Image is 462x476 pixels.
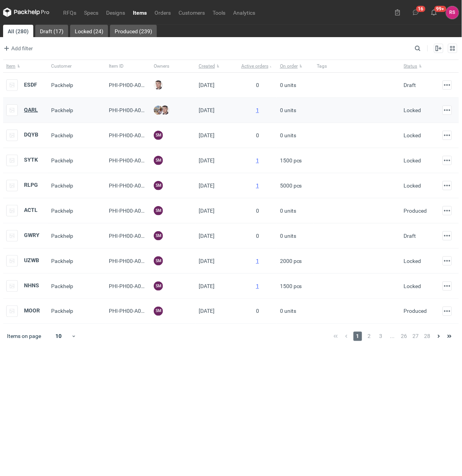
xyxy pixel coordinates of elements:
[238,60,277,72] button: Active orders
[196,148,238,173] div: [DATE]
[24,232,40,239] a: GWRY
[256,82,259,88] span: 0
[109,157,154,164] span: PHI-PH00-A09046
[51,157,73,164] span: Packhelp
[151,8,175,17] a: Orders
[51,233,73,239] span: Packhelp
[209,8,229,17] a: Tools
[51,283,73,289] span: Packhelp
[51,258,73,264] span: Packhelp
[24,157,38,163] a: SYTK
[196,123,238,148] div: [DATE]
[277,274,314,299] div: 1500 pcs
[256,233,259,239] span: 0
[24,107,38,113] a: QARL
[443,231,452,241] button: Actions
[277,73,314,98] div: 0 units
[51,132,73,138] span: Packhelp
[24,182,38,188] a: RLPG
[175,8,209,17] a: Customers
[109,183,154,189] span: PHI-PH00-A09036
[412,332,420,341] span: 27
[404,63,417,69] span: Status
[154,282,163,291] figcaption: SM
[256,283,259,289] a: 1
[24,308,40,314] a: MOOR
[443,131,452,140] button: Actions
[365,332,374,341] span: 2
[443,80,452,90] button: Actions
[443,181,452,190] button: Actions
[280,205,296,217] span: 0 units
[443,206,452,215] button: Actions
[46,331,71,342] div: 10
[404,131,421,139] div: Locked
[109,208,154,214] span: PHI-PH00-A09011
[154,106,163,115] img: Michał Palasek
[109,63,124,69] span: Item ID
[24,207,38,213] a: ACTL
[277,148,314,173] div: 1500 pcs
[256,308,259,314] span: 0
[277,299,314,324] div: 0 units
[196,73,238,98] div: [DATE]
[401,60,440,72] button: Status
[129,8,151,17] a: Items
[2,44,33,53] span: Add filter
[154,156,163,165] figcaption: SM
[400,332,409,341] span: 26
[51,107,73,113] span: Packhelp
[196,60,238,72] button: Created
[6,63,15,69] span: Item
[154,80,163,90] img: Maciej Sikora
[256,132,259,138] span: 0
[277,249,314,274] div: 2000 pcs
[443,156,452,165] button: Actions
[51,63,72,69] span: Customer
[277,198,314,223] div: 0 units
[196,198,238,223] div: [DATE]
[196,249,238,274] div: [DATE]
[196,299,238,324] div: [DATE]
[446,6,459,19] button: RS
[277,223,314,249] div: 0 units
[446,6,459,19] div: Rafał Stani
[317,63,327,69] span: Tags
[7,333,41,340] span: Items on page
[24,283,39,289] a: NHNS
[109,233,154,239] span: PHI-PH00-A09010
[280,129,296,142] span: 0 units
[80,8,102,17] a: Specs
[2,44,33,53] button: Add filter
[3,60,48,72] button: Item
[109,132,154,138] span: PHI-PH00-A09050
[428,6,440,19] button: 99+
[51,183,73,189] span: Packhelp
[196,274,238,299] div: [DATE]
[443,256,452,266] button: Actions
[51,308,73,314] span: Packhelp
[413,44,438,53] input: Search
[280,179,302,192] span: 5000 pcs
[354,332,362,341] span: 1
[443,282,452,291] button: Actions
[3,25,33,37] a: All (280)
[256,208,259,214] span: 0
[160,106,170,115] img: Maciej Sikora
[35,25,68,37] a: Draft (17)
[280,255,302,267] span: 2000 pcs
[423,332,432,341] span: 28
[404,182,421,189] div: Locked
[404,257,421,265] div: Locked
[24,82,37,88] a: ESDF
[280,305,296,317] span: 0 units
[154,231,163,241] figcaption: SM
[404,157,421,164] div: Locked
[154,256,163,266] figcaption: SM
[404,207,427,215] div: Produced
